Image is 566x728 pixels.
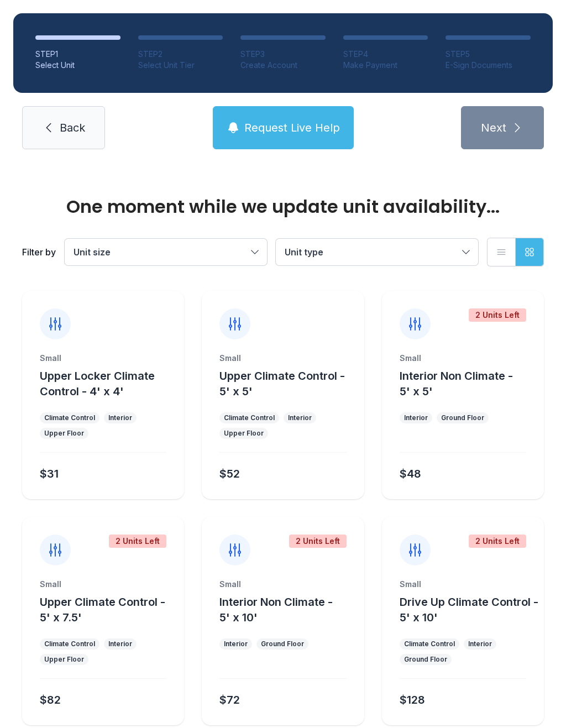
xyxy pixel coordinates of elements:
[400,369,513,398] span: Interior Non Climate - 5' x 5'
[244,120,340,135] span: Request Live Help
[289,535,347,548] div: 2 Units Left
[40,368,180,399] button: Upper Locker Climate Control - 4' x 4'
[219,692,240,708] div: $72
[219,369,345,398] span: Upper Climate Control - 5' x 5'
[40,594,180,625] button: Upper Climate Control - 5' x 7.5'
[219,368,359,399] button: Upper Climate Control - 5' x 5'
[74,247,111,258] span: Unit size
[219,595,333,624] span: Interior Non Climate - 5' x 10'
[404,413,428,422] div: Interior
[60,120,85,135] span: Back
[404,655,447,664] div: Ground Floor
[44,429,84,438] div: Upper Floor
[404,640,455,648] div: Climate Control
[276,239,478,265] button: Unit type
[35,49,120,60] div: STEP 1
[138,60,223,71] div: Select Unit Tier
[44,640,95,648] div: Climate Control
[219,353,346,364] div: Small
[224,429,264,438] div: Upper Floor
[400,368,539,399] button: Interior Non Climate - 5' x 5'
[219,466,240,481] div: $52
[40,579,166,590] div: Small
[468,640,492,648] div: Interior
[44,655,84,664] div: Upper Floor
[40,595,165,624] span: Upper Climate Control - 5' x 7.5'
[446,49,531,60] div: STEP 5
[400,595,538,624] span: Drive Up Climate Control - 5' x 10'
[400,594,539,625] button: Drive Up Climate Control - 5' x 10'
[40,369,155,398] span: Upper Locker Climate Control - 4' x 4'
[40,466,59,481] div: $31
[219,579,346,590] div: Small
[400,579,526,590] div: Small
[224,413,275,422] div: Climate Control
[481,120,506,135] span: Next
[261,640,304,648] div: Ground Floor
[40,692,61,708] div: $82
[343,49,428,60] div: STEP 4
[44,413,95,422] div: Climate Control
[400,692,425,708] div: $128
[446,60,531,71] div: E-Sign Documents
[469,308,526,322] div: 2 Units Left
[240,60,326,71] div: Create Account
[400,353,526,364] div: Small
[240,49,326,60] div: STEP 3
[219,594,359,625] button: Interior Non Climate - 5' x 10'
[22,198,544,216] div: One moment while we update unit availability...
[22,245,56,259] div: Filter by
[469,535,526,548] div: 2 Units Left
[138,49,223,60] div: STEP 2
[109,535,166,548] div: 2 Units Left
[65,239,267,265] button: Unit size
[343,60,428,71] div: Make Payment
[288,413,312,422] div: Interior
[441,413,484,422] div: Ground Floor
[224,640,248,648] div: Interior
[285,247,323,258] span: Unit type
[108,413,132,422] div: Interior
[35,60,120,71] div: Select Unit
[400,466,421,481] div: $48
[108,640,132,648] div: Interior
[40,353,166,364] div: Small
